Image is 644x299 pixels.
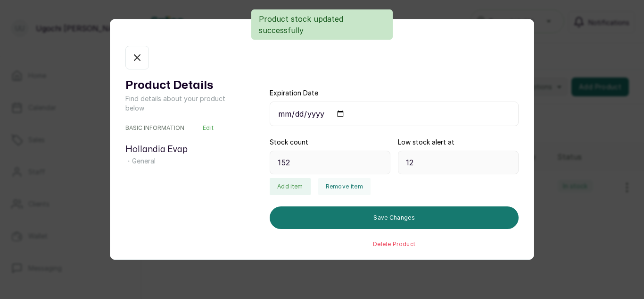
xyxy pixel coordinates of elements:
[373,240,415,248] button: Delete Product
[203,124,214,132] button: Edit
[270,178,310,195] button: Add item
[270,102,519,126] input: DD/MM/YY
[125,143,232,156] h2: Hollandia Evap
[125,124,184,132] p: BASIC INFORMATION
[398,137,454,147] label: Low stock alert at
[270,88,318,98] label: Expiration Date
[398,151,519,174] input: 0
[270,206,519,229] button: Save Changes
[270,151,390,174] input: 0
[318,178,371,195] button: Remove item
[259,13,385,36] p: Product stock updated successfully
[270,137,308,147] label: Stock count
[125,77,232,94] h1: Product Details
[125,94,232,113] p: Find details about your product below
[125,156,232,166] p: ・ General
